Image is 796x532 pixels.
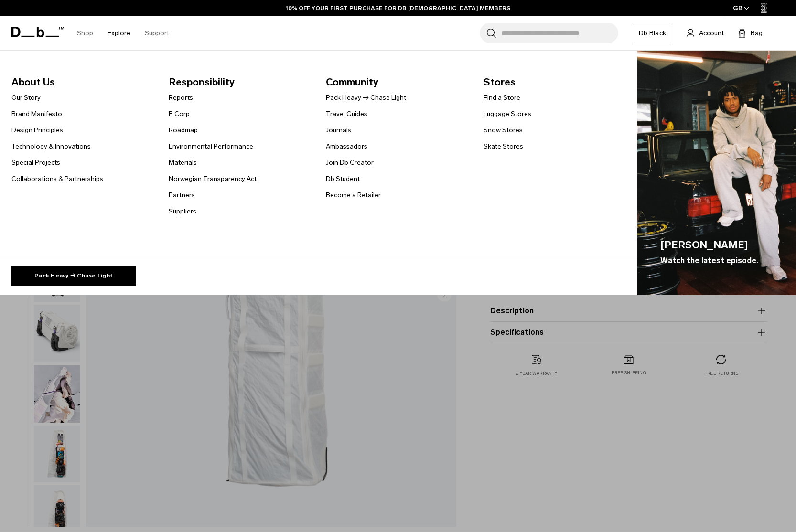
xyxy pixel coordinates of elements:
[11,158,60,168] a: Special Projects
[11,93,41,103] a: Our Story
[11,174,103,184] a: Collaborations & Partnerships
[286,4,510,12] a: 10% OFF YOUR FIRST PURCHASE FOR DB [DEMOGRAPHIC_DATA] MEMBERS
[11,141,91,151] a: Technology & Innovations
[326,74,468,90] span: Community
[326,93,406,103] a: Pack Heavy → Chase Light
[687,27,724,39] a: Account
[633,23,672,43] a: Db Black
[751,28,763,38] span: Bag
[169,125,198,135] a: Roadmap
[108,16,130,50] a: Explore
[169,158,197,168] a: Materials
[11,266,136,286] a: Pack Heavy → Chase Light
[326,141,367,151] a: Ambassadors
[77,16,93,50] a: Shop
[637,51,796,295] img: Db
[484,93,520,103] a: Find a Store
[660,255,758,266] span: Watch the latest episode.
[484,141,523,151] a: Skate Stores
[169,109,190,119] a: B Corp
[484,109,531,119] a: Luggage Stores
[145,16,169,50] a: Support
[326,109,367,119] a: Travel Guides
[484,125,523,135] a: Snow Stores
[738,27,763,39] button: Bag
[326,158,374,168] a: Join Db Creator
[326,174,360,184] a: Db Student
[699,28,724,38] span: Account
[169,141,253,151] a: Environmental Performance
[11,74,153,90] span: About Us
[326,125,351,135] a: Journals
[326,190,381,200] a: Become a Retailer
[169,74,311,90] span: Responsibility
[484,74,625,90] span: Stores
[637,51,796,295] a: [PERSON_NAME] Watch the latest episode. Db
[11,125,63,135] a: Design Principles
[169,174,257,184] a: Norwegian Transparency Act
[11,109,62,119] a: Brand Manifesto
[169,190,195,200] a: Partners
[169,93,193,103] a: Reports
[169,206,196,216] a: Suppliers
[660,237,758,253] span: [PERSON_NAME]
[70,16,176,50] nav: Main Navigation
